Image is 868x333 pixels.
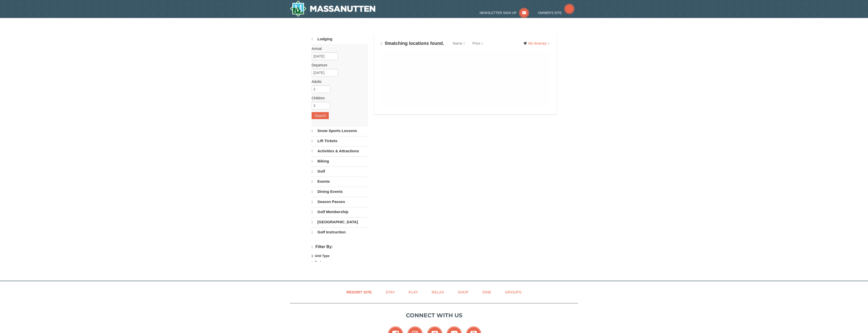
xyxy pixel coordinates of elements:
[379,286,401,298] a: Stay
[315,260,331,264] strong: Bedrooms
[312,166,368,176] a: Golf
[402,286,424,298] a: Play
[451,286,475,298] a: Shop
[480,11,529,15] a: Newsletter Sign Up
[499,286,528,298] a: Groups
[312,96,364,101] label: Children
[312,217,368,227] a: [GEOGRAPHIC_DATA]
[312,207,368,217] a: Golf Membership
[312,63,364,68] label: Departure
[449,38,468,48] a: Name
[312,187,368,196] a: Dining Events
[384,54,407,58] strong: We are sorry!
[312,146,368,156] a: Activities & Attractions
[469,38,487,48] a: Price
[340,286,378,298] a: Resort Site
[425,286,450,298] a: Relax
[312,126,368,136] a: Snow Sports Lessons
[312,136,368,146] a: Lift Tickets
[312,112,329,119] button: Search
[312,197,368,207] a: Season Passes
[394,100,454,104] a: [EMAIL_ADDRESS][DOMAIN_NAME]
[312,227,368,237] a: Golf Instruction
[476,286,498,298] a: Dine
[381,51,550,106] div: Due to the dates selected or number of guests in your party we are not showing availability for y...
[480,11,517,15] span: Newsletter Sign Up
[520,40,553,47] a: My Itinerary
[312,34,368,44] a: Lodging
[315,254,330,258] strong: Unit Type
[290,1,375,17] a: Massanutten Resort
[312,177,368,186] a: Events
[290,1,375,17] img: Massanutten Resort Logo
[538,11,562,15] span: Owner's Site
[312,245,368,249] h4: Filter By:
[538,11,575,15] a: Owner's Site
[312,156,368,166] a: Biking
[312,46,364,51] label: Arrival
[312,79,364,84] label: Adults
[290,311,578,320] p: Connect with us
